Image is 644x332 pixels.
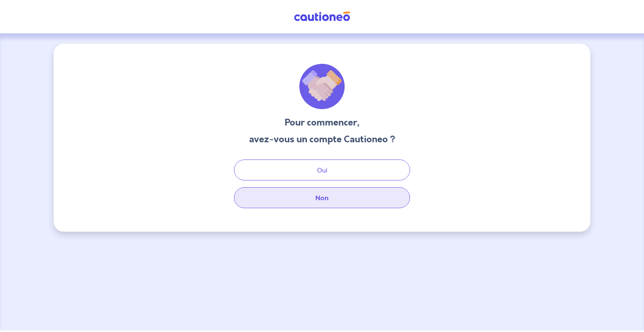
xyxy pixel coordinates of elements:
[291,11,353,22] img: Cautioneo
[249,116,395,129] h3: Pour commencer,
[234,159,410,180] button: Oui
[299,64,345,109] img: illu_welcome.svg
[249,133,395,146] h3: avez-vous un compte Cautioneo ?
[234,187,410,208] button: Non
